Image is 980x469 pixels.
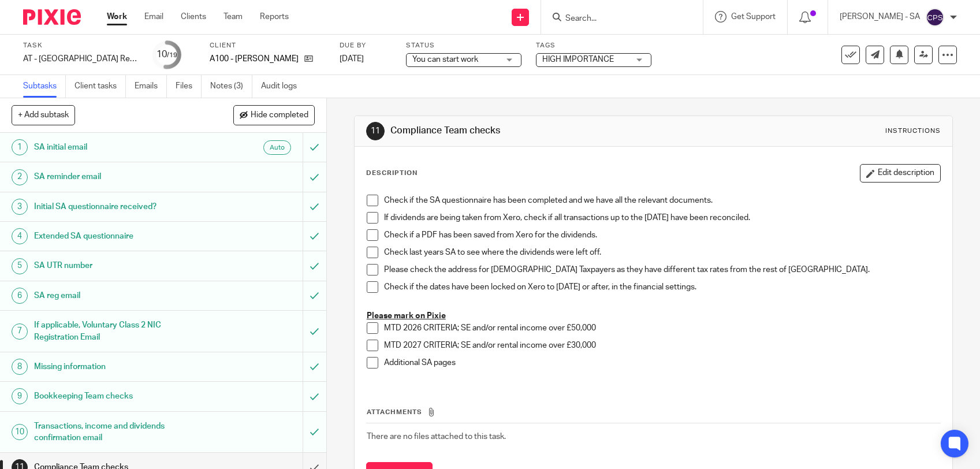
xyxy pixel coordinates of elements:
[34,418,206,447] h1: Transactions, income and dividends confirmation email
[384,281,940,293] p: Check if the dates have been locked on Xero to [DATE] or after, in the financial settings.
[12,359,28,375] div: 8
[23,9,81,25] img: Pixie
[384,229,940,241] p: Check if a PDF has been saved from Xero for the dividends.
[384,357,940,368] p: Additional SA pages
[536,41,651,50] label: Tags
[926,8,944,27] img: svg%3E
[12,388,28,404] div: 9
[412,55,478,64] span: You can start work
[885,126,941,136] div: Instructions
[34,139,206,156] h1: SA initial email
[210,41,325,50] label: Client
[564,14,668,24] input: Search
[263,140,291,155] div: Auto
[34,168,206,185] h1: SA reminder email
[384,195,940,206] p: Check if the SA questionnaire has been completed and we have all the relevant documents.
[731,13,776,21] span: Get Support
[34,388,206,405] h1: Bookkeeping Team checks
[181,11,206,23] a: Clients
[261,75,305,98] a: Audit logs
[176,75,202,98] a: Files
[251,111,308,120] span: Hide completed
[12,424,28,440] div: 10
[12,288,28,304] div: 6
[144,11,163,23] a: Email
[23,75,66,98] a: Subtasks
[223,11,243,23] a: Team
[367,312,446,320] u: Please mark on Pixie
[384,247,940,258] p: Check last years SA to see where the dividends were left off.
[34,228,206,245] h1: Extended SA questionnaire
[210,53,299,65] p: A100 - [PERSON_NAME]
[366,122,385,140] div: 11
[34,358,206,375] h1: Missing information
[34,287,206,304] h1: SA reg email
[384,264,940,276] p: Please check the address for [DEMOGRAPHIC_DATA] Taxpayers as they have different tax rates from t...
[74,75,126,98] a: Client tasks
[210,75,252,98] a: Notes (3)
[23,41,139,50] label: Task
[542,55,614,64] span: HIGH IMPORTANCE
[390,125,678,137] h1: Compliance Team checks
[156,48,177,61] div: 10
[233,105,315,125] button: Hide completed
[12,228,28,244] div: 4
[107,11,127,23] a: Work
[840,11,920,23] p: [PERSON_NAME] - SA
[260,11,289,23] a: Reports
[12,323,28,340] div: 7
[23,53,139,65] div: AT - [GEOGRAPHIC_DATA] Return - PE [DATE]
[34,257,206,274] h1: SA UTR number
[367,433,506,441] span: There are no files attached to this task.
[23,53,139,65] div: AT - SA Return - PE 05-04-2025
[12,199,28,215] div: 3
[34,317,206,346] h1: If applicable, Voluntary Class 2 NIC Registration Email
[340,55,364,63] span: [DATE]
[12,258,28,274] div: 5
[384,340,940,351] p: MTD 2027 CRITERIA; SE and/or rental income over £30,000
[34,198,206,215] h1: Initial SA questionnaire received?
[406,41,521,50] label: Status
[860,164,941,183] button: Edit description
[12,169,28,185] div: 2
[340,41,392,50] label: Due by
[366,169,418,178] p: Description
[384,212,940,224] p: If dividends are being taken from Xero, check if all transactions up to the [DATE] have been reco...
[384,322,940,334] p: MTD 2026 CRITERIA; SE and/or rental income over £50,000
[167,52,177,58] small: /19
[12,139,28,155] div: 1
[367,409,422,415] span: Attachments
[135,75,167,98] a: Emails
[12,105,75,125] button: + Add subtask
